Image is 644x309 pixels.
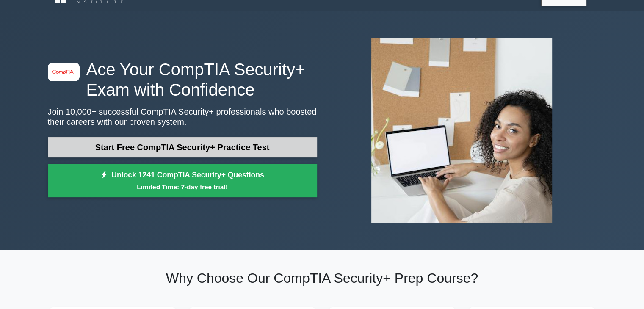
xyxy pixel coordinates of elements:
[58,182,307,192] small: Limited Time: 7-day free trial!
[48,137,317,157] a: Start Free CompTIA Security+ Practice Test
[48,107,317,127] p: Join 10,000+ successful CompTIA Security+ professionals who boosted their careers with our proven...
[48,164,317,198] a: Unlock 1241 CompTIA Security+ QuestionsLimited Time: 7-day free trial!
[48,59,317,100] h1: Ace Your CompTIA Security+ Exam with Confidence
[48,270,597,286] h2: Why Choose Our CompTIA Security+ Prep Course?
